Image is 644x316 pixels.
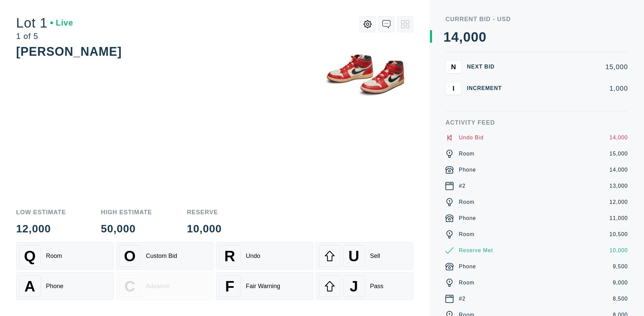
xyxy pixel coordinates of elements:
div: Room [459,150,475,158]
div: 8,500 [613,295,628,303]
button: RUndo [216,242,313,270]
span: N [451,63,456,71]
button: OCustom Bid [116,242,213,270]
div: Pass [370,283,383,290]
span: R [224,247,235,265]
div: Increment [467,86,507,91]
div: Live [50,19,73,27]
div: 10,500 [609,230,628,238]
div: Room [459,230,475,238]
div: Phone [459,166,476,174]
span: Q [24,247,36,265]
button: QRoom [16,242,113,270]
button: APhone [16,272,113,300]
span: C [124,278,135,295]
span: F [225,278,234,295]
div: Room [46,253,62,260]
div: 0 [463,30,471,44]
div: 15,000 [609,150,628,158]
div: Reserve [187,209,222,215]
div: Undo Bid [459,134,484,142]
div: #2 [459,182,466,190]
div: Room [459,198,475,206]
div: 50,000 [101,223,152,234]
div: Custom Bid [146,253,177,260]
div: Activity Feed [445,120,628,126]
div: 1,000 [513,85,628,92]
div: High Estimate [101,209,152,215]
div: 1 [443,30,451,44]
div: Phone [46,283,63,290]
button: I [445,82,462,95]
div: 13,000 [609,182,628,190]
div: 12,000 [16,223,66,234]
button: JPass [316,272,413,300]
div: Phone [459,263,476,271]
div: #2 [459,295,466,303]
div: 15,000 [513,63,628,70]
button: FFair Warning [216,272,313,300]
div: Fair Warning [246,283,280,290]
div: Sell [370,253,380,260]
div: 0 [471,30,479,44]
div: 9,000 [613,279,628,287]
span: I [452,84,454,92]
span: U [348,247,359,265]
div: 4 [451,30,459,44]
div: 14,000 [609,134,628,142]
div: [PERSON_NAME] [16,45,122,58]
div: 9,500 [613,263,628,271]
div: 14,000 [609,166,628,174]
div: Next Bid [467,64,507,70]
div: Phone [459,214,476,222]
div: 10,000 [609,246,628,255]
div: Low Estimate [16,209,66,215]
div: Reserve Met [459,246,493,255]
div: Undo [246,253,260,260]
div: 11,000 [609,214,628,222]
div: 10,000 [187,223,222,234]
button: USell [316,242,413,270]
div: 0 [479,30,486,44]
div: 12,000 [609,198,628,206]
div: Room [459,279,475,287]
div: Lot 1 [16,16,73,30]
span: J [350,278,358,295]
div: Current Bid - USD [445,16,628,22]
div: Advance [146,283,169,290]
span: A [24,278,35,295]
span: O [124,247,136,265]
button: N [445,60,462,74]
button: CAdvance [116,272,213,300]
div: 1 of 5 [16,32,73,40]
div: , [459,30,463,165]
